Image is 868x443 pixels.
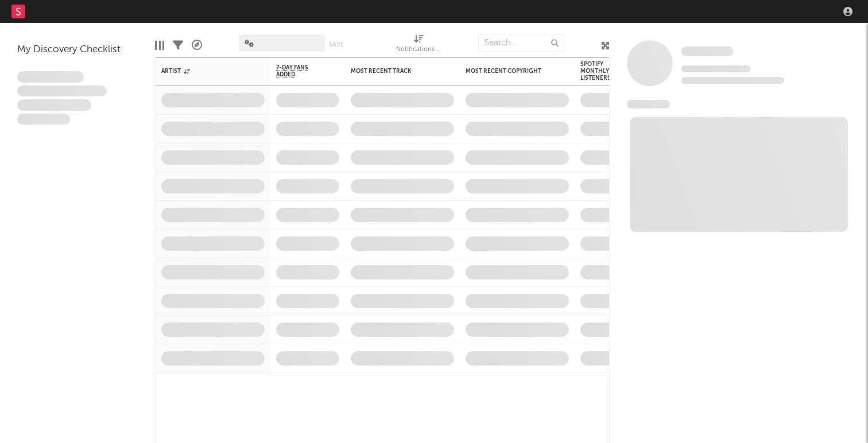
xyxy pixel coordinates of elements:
[161,68,247,75] div: Artist
[173,29,183,62] div: Filters
[681,46,733,56] span: Some Artist
[192,29,202,62] div: A&R Pipeline
[466,68,552,75] div: Most Recent Copyright
[17,114,70,125] span: Aliquam viverra
[17,43,138,57] div: My Discovery Checklist
[478,34,564,52] input: Search...
[580,61,621,81] div: Spotify Monthly Listeners
[681,65,750,72] span: Tracking Since: [DATE]
[329,41,344,48] button: Save
[155,29,164,62] div: Edit Columns
[17,71,84,83] span: Lorem ipsum dolor
[627,100,670,108] span: News Feed
[17,86,107,97] span: Integer aliquet in purus et
[276,64,322,78] span: 7-Day Fans Added
[396,29,442,62] div: Notifications (Artist)
[681,77,784,84] span: 0 fans last week
[681,46,733,57] a: Some Artist
[351,68,437,75] div: Most Recent Track
[396,43,442,57] div: Notifications (Artist)
[17,99,91,111] span: Praesent ac interdum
